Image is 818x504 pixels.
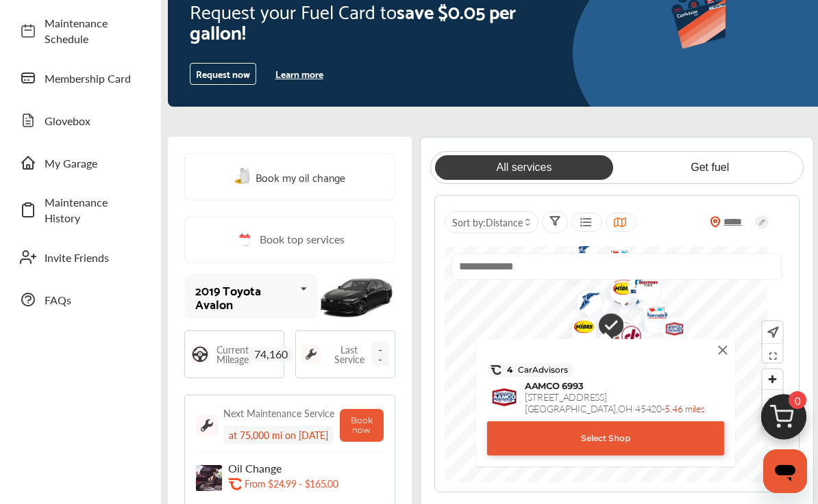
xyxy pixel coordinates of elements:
[487,421,724,455] div: Select Shop
[45,15,140,47] span: Maintenance Schedule
[223,406,334,420] div: Next Maintenance Service
[249,347,293,362] span: 74,160
[317,267,395,326] img: mobile_12849_st0640_046.jpg
[567,283,601,323] div: Map marker
[751,388,817,453] img: cart_icon.3d0951e8.svg
[525,380,583,391] span: AAMCO 6993
[652,309,686,352] div: Map marker
[617,267,652,306] div: Map marker
[190,345,210,364] img: steering_logo
[552,330,588,375] img: logo-take5.png
[270,64,329,84] button: Learn more
[692,332,726,360] div: Map marker
[633,295,667,338] div: Map marker
[588,306,623,347] img: check-icon.521c8815.svg
[45,155,140,171] span: My Garage
[623,278,657,318] div: Map marker
[552,330,586,375] div: Map marker
[652,309,688,352] img: logo-aamco.png
[486,215,523,229] span: Distance
[715,343,730,358] img: close-icon.bf49430b.svg
[184,217,395,263] a: Book top services
[12,145,147,181] a: My Garage
[435,155,613,180] a: All services
[234,168,252,185] img: oil-change.e5047c97.svg
[234,168,345,186] a: Book my oil change
[710,216,721,228] img: location_vector_orange.38f05af8.svg
[45,70,140,86] span: Membership Card
[550,331,586,374] img: logo-valvoline.png
[195,283,295,310] div: 2019 Toyota Avalon
[445,246,767,482] canvas: Map
[550,331,584,374] div: Map marker
[491,364,501,375] img: caradvise_icon.5c74104a.svg
[196,414,218,436] img: maintenance_logo
[634,303,671,332] img: logo-monro.png
[491,384,518,411] img: logo-aamco.png
[12,8,147,53] a: Maintenance Schedule
[45,250,140,265] span: Invite Friends
[765,325,779,340] img: recenter.ce011a49.svg
[617,267,654,306] img: logo-mopar.png
[12,282,147,317] a: FAQs
[235,231,253,248] img: cal_icon.0803b883.svg
[12,60,147,96] a: Membership Card
[190,63,256,85] button: Request now
[625,271,662,300] img: logo-discount-tire.png
[452,215,523,229] span: Sort by :
[216,345,249,364] span: Current Mileage
[525,401,705,415] span: [GEOGRAPHIC_DATA] , OH 45420 -
[561,311,597,347] img: Midas+Logo_RGB.png
[260,231,345,248] span: Book top services
[621,155,799,180] a: Get fuel
[525,390,607,403] span: [STREET_ADDRESS]
[12,239,147,275] a: Invite Friends
[512,365,568,375] span: CarAdvisors
[634,304,671,332] img: logo-tire-choice.png
[228,462,369,475] p: Oil Change
[223,425,334,445] div: at 75,000 mi on [DATE]
[634,303,669,332] div: Map marker
[327,345,371,364] span: Last Service
[256,168,345,186] span: Book my oil change
[789,391,806,409] span: 0
[582,299,630,352] div: Map marker
[567,283,603,323] img: logo-goodyear.png
[561,311,595,347] div: Map marker
[763,369,782,389] button: Zoom in
[623,278,659,318] img: logo-goodyear.png
[763,449,807,493] iframe: Button to launch messaging window
[12,103,147,138] a: Glovebox
[12,187,147,233] a: Maintenance History
[692,332,728,360] img: logo-tire-choice.png
[371,342,389,367] span: --
[45,292,140,308] span: FAQs
[196,465,222,491] img: oil-change-thumb.jpg
[625,271,660,300] div: Map marker
[608,316,643,359] div: Map marker
[634,304,669,332] div: Map marker
[196,451,384,452] img: border-line.da1032d4.svg
[45,113,140,129] span: Glovebox
[45,194,140,226] span: Maintenance History
[245,477,338,490] p: From $24.99 - $165.00
[665,401,704,415] span: 5.46 miles
[340,409,384,442] button: Book now
[301,345,321,364] img: maintenance_logo
[501,364,568,375] span: 4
